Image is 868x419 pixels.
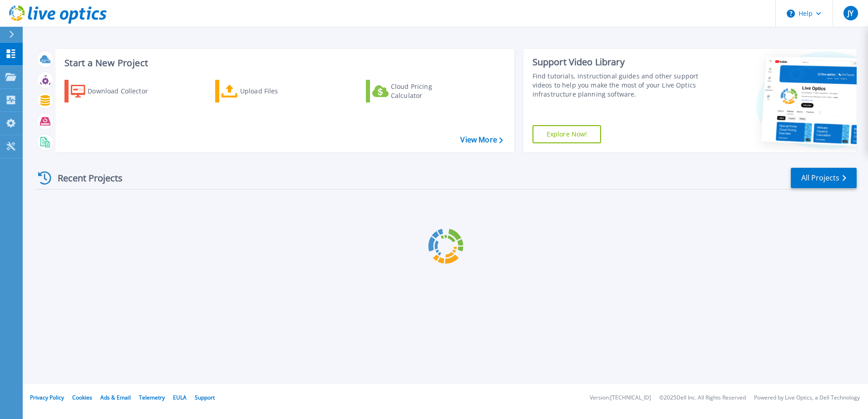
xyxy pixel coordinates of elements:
a: Cloud Pricing Calculator [366,80,467,102]
div: Download Collector [88,82,160,100]
a: EULA [173,394,187,401]
a: Telemetry [139,394,165,401]
a: Privacy Policy [30,394,64,401]
a: Explore Now! [533,125,602,143]
a: All Projects [791,168,857,188]
div: Support Video Library [533,56,702,68]
div: Upload Files [240,82,313,100]
span: JY [848,10,853,17]
h3: Start a New Project [64,58,503,68]
a: Ads & Email [100,394,131,401]
li: Version: [TECHNICAL_ID] [590,395,651,401]
li: © 2025 Dell Inc. All Rights Reserved [659,395,746,401]
div: Recent Projects [35,167,135,189]
a: View More [460,136,503,144]
a: Upload Files [215,80,316,102]
div: Find tutorials, instructional guides and other support videos to help you make the most of your L... [533,72,702,99]
a: Download Collector [64,80,166,102]
a: Support [195,394,215,401]
div: Cloud Pricing Calculator [391,82,464,100]
a: Cookies [72,394,92,401]
li: Powered by Live Optics, a Dell Technology [754,395,860,401]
